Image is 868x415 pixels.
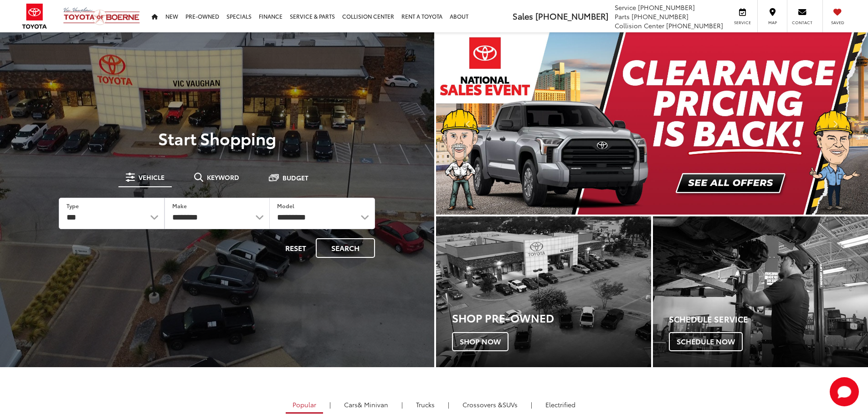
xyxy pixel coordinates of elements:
[63,7,140,26] img: Vic Vaughan Toyota of Boerne
[666,21,723,30] span: [PHONE_NUMBER]
[827,20,847,26] span: Saved
[358,400,388,409] span: & Minivan
[456,397,524,412] a: SUVs
[286,397,323,414] a: Popular
[316,238,375,258] button: Search
[615,3,636,12] span: Service
[792,20,812,26] span: Contact
[446,400,452,409] li: |
[337,397,395,412] a: Cars
[803,51,868,196] button: Click to view next picture.
[409,397,442,412] a: Trucks
[539,397,582,412] a: Electrified
[327,400,333,409] li: |
[732,20,753,26] span: Service
[452,312,651,323] h3: Shop Pre-Owned
[277,238,314,258] button: Reset
[653,216,868,367] a: Schedule Service Schedule Now
[277,202,294,210] label: Model
[452,332,508,351] span: Shop Now
[38,129,396,147] p: Start Shopping
[638,3,695,12] span: [PHONE_NUMBER]
[535,10,608,22] span: [PHONE_NUMBER]
[462,400,503,409] span: Crossovers &
[632,12,688,21] span: [PHONE_NUMBER]
[436,216,651,367] div: Toyota
[830,377,859,406] svg: Start Chat
[172,202,187,210] label: Make
[67,202,79,210] label: Type
[513,10,533,22] span: Sales
[830,377,859,406] button: Toggle Chat Window
[399,400,405,409] li: |
[282,174,308,181] span: Budget
[207,174,239,180] span: Keyword
[669,315,868,324] h4: Schedule Service
[436,216,651,367] a: Shop Pre-Owned Shop Now
[139,174,164,180] span: Vehicle
[653,216,868,367] div: Toyota
[615,21,664,30] span: Collision Center
[529,400,534,409] li: |
[615,12,630,21] span: Parts
[762,20,782,26] span: Map
[669,332,743,351] span: Schedule Now
[436,51,501,196] button: Click to view previous picture.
